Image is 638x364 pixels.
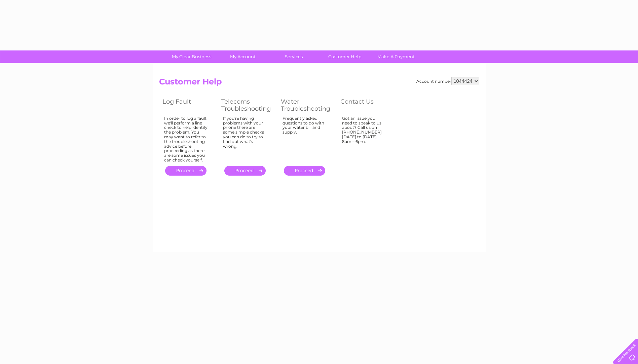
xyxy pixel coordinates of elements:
th: Log Fault [159,96,218,114]
a: My Clear Business [164,50,219,63]
a: . [165,166,207,176]
h2: Customer Help [159,77,479,90]
th: Water Troubleshooting [277,96,337,114]
th: Telecoms Troubleshooting [218,96,277,114]
div: Got an issue you need to speak to us about? Call us on [PHONE_NUMBER] [DATE] to [DATE] 8am – 6pm. [342,116,386,160]
div: Frequently asked questions to do with your water bill and supply. [283,116,327,160]
div: Account number [416,77,479,85]
a: . [224,166,266,176]
a: Make A Payment [368,50,424,63]
div: If you're having problems with your phone there are some simple checks you can do to try to find ... [223,116,267,160]
a: Customer Help [317,50,373,63]
th: Contact Us [337,96,396,114]
a: Services [266,50,322,63]
a: . [284,166,325,176]
div: In order to log a fault we'll perform a line check to help identify the problem. You may want to ... [164,116,208,162]
a: My Account [215,50,270,63]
